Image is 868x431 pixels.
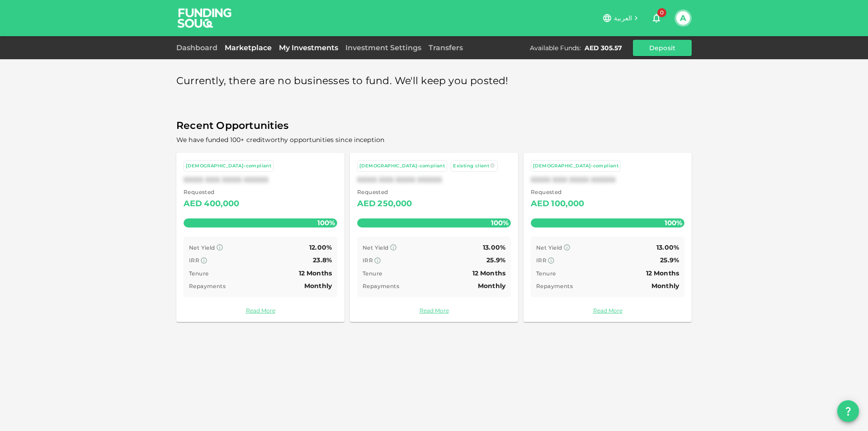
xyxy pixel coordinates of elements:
[536,244,562,251] span: Net Yield
[189,257,199,264] span: IRR
[478,282,505,290] span: Monthly
[189,270,208,277] span: Tenure
[176,117,692,135] span: Recent Opportunities
[184,197,202,211] div: AED
[357,197,376,211] div: AED
[425,43,467,52] a: Transfers
[489,216,511,229] span: 100%
[204,197,239,211] div: 400,000
[184,175,337,184] div: XXXX XXX XXXX XXXXX
[536,257,547,264] span: IRR
[363,257,373,264] span: IRR
[656,243,679,251] span: 13.00%
[299,269,332,277] span: 12 Months
[176,72,509,90] span: Currently, there are no businesses to fund. We'll keep you posted!
[614,14,632,22] span: العربية
[551,197,584,211] div: 100,000
[483,243,505,251] span: 13.00%
[676,11,690,25] button: A
[363,244,389,251] span: Net Yield
[531,306,684,315] a: Read More
[184,306,337,315] a: Read More
[189,244,215,251] span: Net Yield
[377,197,412,211] div: 250,000
[357,175,511,184] div: XXXX XXX XXXX XXXXX
[309,243,332,251] span: 12.00%
[186,162,271,170] div: [DEMOGRAPHIC_DATA]-compliant
[350,153,518,322] a: [DEMOGRAPHIC_DATA]-compliant Existing clientXXXX XXX XXXX XXXXX Requested AED250,000100% Net Yiel...
[313,256,332,264] span: 23.8%
[176,43,221,52] a: Dashboard
[524,153,692,322] a: [DEMOGRAPHIC_DATA]-compliantXXXX XXX XXXX XXXXX Requested AED100,000100% Net Yield 13.00% IRR 25....
[342,43,425,52] a: Investment Settings
[651,282,679,290] span: Monthly
[531,175,684,184] div: XXXX XXX XXXX XXXXX
[531,188,585,197] span: Requested
[363,270,382,277] span: Tenure
[176,136,384,144] span: We have funded 100+ creditworthy opportunities since inception
[647,9,665,27] button: 0
[657,8,666,17] span: 0
[275,43,342,52] a: My Investments
[363,283,399,289] span: Repayments
[357,188,412,197] span: Requested
[486,256,505,264] span: 25.9%
[633,40,692,56] button: Deposit
[585,43,622,52] div: AED 305.57
[184,188,240,197] span: Requested
[189,283,226,289] span: Repayments
[530,43,581,52] div: Available Funds :
[357,306,511,315] a: Read More
[304,282,332,290] span: Monthly
[472,269,505,277] span: 12 Months
[221,43,275,52] a: Marketplace
[646,269,679,277] span: 12 Months
[837,400,859,422] button: question
[536,270,556,277] span: Tenure
[536,283,573,289] span: Repayments
[315,216,337,229] span: 100%
[359,162,445,170] div: [DEMOGRAPHIC_DATA]-compliant
[662,216,684,229] span: 100%
[533,162,618,170] div: [DEMOGRAPHIC_DATA]-compliant
[531,197,549,211] div: AED
[660,256,679,264] span: 25.9%
[176,153,344,322] a: [DEMOGRAPHIC_DATA]-compliantXXXX XXX XXXX XXXXX Requested AED400,000100% Net Yield 12.00% IRR 23....
[453,163,489,169] span: Existing client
